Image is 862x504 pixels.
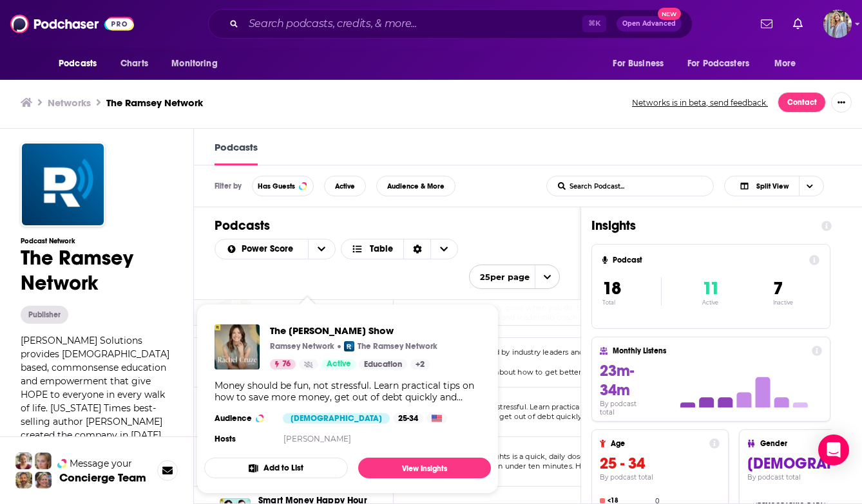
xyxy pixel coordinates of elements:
[387,183,445,190] span: Audience & More
[358,341,437,351] p: The Ramsey Network
[756,183,789,190] span: Split View
[823,10,852,38] span: Logged in as JFMuntsinger
[215,324,260,369] img: The Rachel Cruze Show
[50,51,113,76] button: open menu
[627,97,772,108] button: Networks is in beta, send feedback.
[341,239,459,259] button: Choose View
[702,299,720,306] p: Active
[613,256,804,265] h4: Podcast
[35,453,52,469] img: Jules Profile
[679,51,768,76] button: open menu
[215,218,560,234] h1: Podcasts
[215,182,242,191] h3: Filter by
[327,358,351,371] span: Active
[600,400,653,416] h4: By podcast total
[403,239,430,259] div: Sort Direction
[403,402,608,411] span: Money should be fun, not stressful. Learn practical tips on
[171,55,217,73] span: Monitoring
[321,359,356,369] a: Active
[59,55,97,73] span: Podcasts
[258,183,295,190] span: Has Guests
[215,434,236,444] h4: Hosts
[774,55,796,73] span: More
[283,434,351,443] a: [PERSON_NAME]
[724,176,824,196] button: Choose View
[215,141,258,165] a: Podcasts
[112,51,156,76] a: Charts
[21,245,173,295] h1: The Ramsey Network
[324,176,366,196] button: Active
[773,299,793,306] p: Inactive
[15,453,32,469] img: Sydney Profile
[600,361,634,400] span: 23m-34m
[613,55,664,73] span: For Business
[582,15,606,32] span: ⌘ K
[359,359,407,369] a: Education
[344,341,437,351] a: The Ramsey NetworkThe Ramsey Network
[15,472,32,489] img: Jon Profile
[106,97,203,109] a: The Ramsey Network
[308,239,335,259] button: open menu
[21,306,68,324] button: Publisher
[613,346,806,355] h4: Monthly Listens
[35,472,52,489] img: Barbara Profile
[818,434,849,465] div: Open Intercom Messenger
[765,51,812,76] button: open menu
[215,245,308,254] button: open menu
[252,176,314,196] button: Has Guests
[591,218,811,234] h1: Insights
[270,324,437,337] a: The Rachel Cruze Show
[215,239,336,259] h2: Choose List sort
[244,14,582,34] input: Search podcasts, credits, & more...
[21,237,173,245] h3: Podcast Network
[70,457,132,470] span: Message your
[208,9,693,39] div: Search podcasts, credits, & more...
[602,277,621,299] span: 18
[270,359,296,369] a: 76
[823,10,852,38] button: Show profile menu
[282,358,291,371] span: 76
[773,277,783,299] span: 7
[215,380,481,403] div: Money should be fun, not stressful. Learn practical tips on how to save more money, get out of de...
[204,458,348,478] button: Add to List
[335,183,355,190] span: Active
[393,413,423,424] div: 25-34
[120,55,148,73] span: Charts
[376,176,455,196] button: Audience & More
[410,359,430,369] a: +2
[702,277,720,299] span: 11
[370,245,393,254] span: Table
[10,12,134,36] img: Podchaser - Follow, Share and Rate Podcasts
[283,413,390,424] div: [DEMOGRAPHIC_DATA]
[469,265,560,289] button: open menu
[358,458,491,478] a: View Insights
[470,267,530,287] span: 25 per page
[270,341,334,351] p: Ramsey Network
[658,8,681,20] span: New
[600,473,720,481] h4: By podcast total
[617,16,682,32] button: Open AdvancedNew
[162,51,234,76] button: open menu
[48,97,91,109] a: Networks
[756,13,778,35] a: Show notifications dropdown
[604,51,680,76] button: open menu
[270,324,437,337] span: The [PERSON_NAME] Show
[823,10,852,38] img: User Profile
[611,439,704,448] h4: Age
[59,471,146,484] h3: Concierge Team
[687,55,749,73] span: For Podcasters
[242,245,298,254] span: Power Score
[788,13,808,35] a: Show notifications dropdown
[344,341,354,351] img: The Ramsey Network
[724,176,841,196] h2: Choose View
[600,454,720,473] h3: 25 - 34
[403,348,609,367] span: [PERSON_NAME] is joined by industry leaders and world-class
[215,413,273,424] h3: Audience
[778,92,826,113] a: Contact
[831,92,852,113] button: Show More Button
